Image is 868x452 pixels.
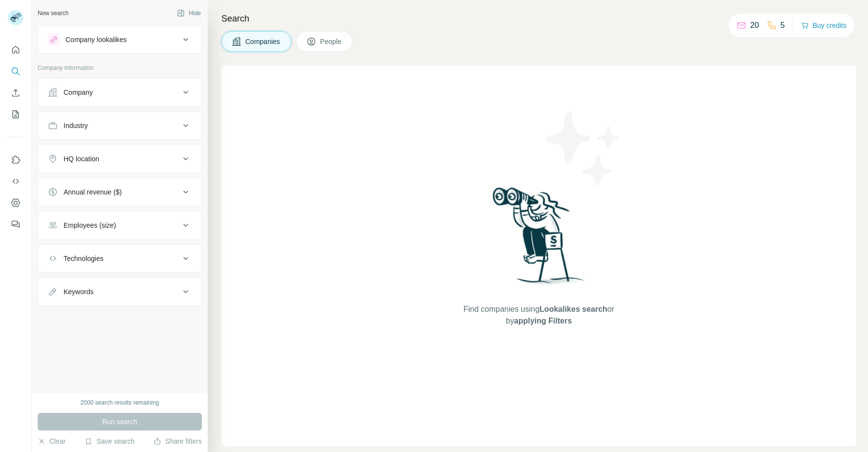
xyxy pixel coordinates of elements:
div: Company lookalikes [65,35,127,44]
button: Industry [38,114,201,137]
button: Hide [170,6,208,21]
button: Search [8,63,23,80]
div: Keywords [64,287,93,297]
span: Find companies using or by [460,303,617,327]
button: Save search [85,436,134,446]
div: New search [38,9,68,18]
button: Keywords [38,280,201,303]
button: Buy credits [801,19,846,32]
div: Technologies [64,254,104,263]
span: People [320,37,343,46]
button: Share filters [153,436,202,446]
button: Quick start [8,41,23,59]
span: applying Filters [514,317,572,325]
button: Company [38,81,201,104]
button: Annual revenue ($) [38,180,201,204]
button: Clear [38,436,65,446]
div: Company [64,87,93,97]
span: Companies [245,37,281,46]
p: 5 [781,20,785,31]
h4: Search [221,12,856,25]
span: Lookalikes search [540,305,608,313]
button: Company lookalikes [38,28,201,51]
button: Technologies [38,247,201,270]
img: Surfe Illustration - Woman searching with binoculars [488,185,590,294]
button: Dashboard [8,194,23,212]
button: Employees (size) [38,214,201,237]
button: Use Surfe API [8,172,23,190]
p: Company information [38,64,202,72]
p: 20 [750,20,759,31]
div: 2000 search results remaining [81,398,159,407]
button: HQ location [38,147,201,171]
div: Industry [64,121,88,130]
button: Enrich CSV [8,84,23,102]
div: Employees (size) [64,220,116,230]
button: Feedback [8,215,23,233]
div: HQ location [64,154,99,164]
div: Annual revenue ($) [64,187,122,197]
button: Use Surfe on LinkedIn [8,151,23,169]
button: My lists [8,106,23,123]
img: Surfe Illustration - Stars [539,105,627,193]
